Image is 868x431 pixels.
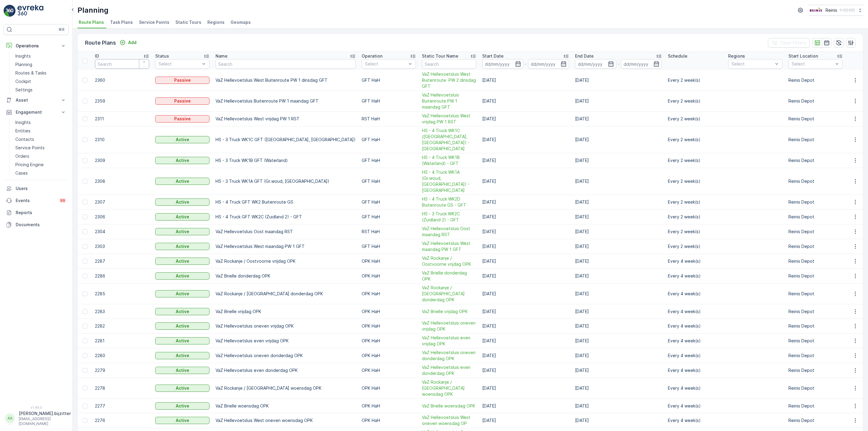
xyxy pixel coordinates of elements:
a: VaZ Brielle vrijdag OPK [422,309,476,315]
td: VaZ Rockanje / Oostvoorne vrijdag OPK [212,254,359,269]
td: 2310 [92,126,152,153]
p: Active [176,273,189,279]
td: VaZ Hellevoetsluis even donderdag OPK [212,363,359,378]
td: 2360 [92,70,152,91]
p: Status [155,53,169,59]
div: Toggle Row Selected [83,259,87,264]
td: [DATE] [572,91,665,112]
div: Toggle Row Selected [83,200,87,204]
td: Every 4 week(s) [665,363,725,378]
td: [DATE] [572,304,665,319]
span: VaZ Rockanje / [GEOGRAPHIC_DATA] woensdag OPK [422,379,476,397]
div: Toggle Row Selected [83,338,87,343]
td: Reinis Depot [785,348,846,363]
p: Operations [16,43,57,49]
td: [DATE] [572,224,665,239]
td: OPK HaH [359,378,419,399]
p: Planning [15,62,32,68]
a: Planning [13,60,69,69]
button: Operations [4,40,69,52]
td: Every 2 week(s) [665,70,725,91]
td: Every 2 week(s) [665,210,725,224]
a: VaZ Hellevoetsluis oneven vrijdag OPK [422,320,476,332]
p: Active [176,157,189,163]
td: GFT HaH [359,210,419,224]
div: Toggle Row Selected [83,309,87,314]
a: VaZ Brielle woensdag OPK [422,403,476,409]
p: Insights [15,53,31,59]
div: Toggle Row Selected [83,179,87,184]
td: Reinis Depot [785,413,846,428]
td: Every 2 week(s) [665,126,725,153]
td: Reinis Depot [785,284,846,304]
td: [DATE] [479,224,572,239]
a: Settings [13,86,69,94]
td: GFT HaH [359,239,419,254]
td: [DATE] [572,254,665,269]
p: Engagement [16,109,57,115]
div: Toggle Row Selected [83,158,87,163]
td: [DATE] [479,210,572,224]
div: Toggle Row Selected [83,137,87,142]
td: [DATE] [479,126,572,153]
p: Operation [362,53,382,59]
td: OPK HaH [359,348,419,363]
a: Insights [13,118,69,127]
td: [DATE] [572,399,665,413]
p: Cockpit [15,78,31,84]
a: Service Points [13,144,69,152]
td: [DATE] [479,348,572,363]
td: VaZ Brielle donderdag OPK [212,269,359,284]
td: OPK HaH [359,254,419,269]
td: Every 4 week(s) [665,378,725,399]
td: [DATE] [572,195,665,210]
p: Asset [16,97,57,103]
td: [DATE] [572,112,665,126]
td: Reinis Depot [785,334,846,348]
td: [DATE] [572,126,665,153]
td: [DATE] [572,70,665,91]
td: Reinis Depot [785,254,846,269]
a: VaZ Rockanje / Oostvoorne woensdag OPK [422,379,476,397]
td: HS - 3 Truck WK1B GFT (Waterland) [212,153,359,168]
td: OPK HaH [359,269,419,284]
td: Reinis Depot [785,378,846,399]
a: Pricing Engine [13,160,69,169]
td: Reinis Depot [785,319,846,334]
td: Every 2 week(s) [665,91,725,112]
p: Cases [15,170,28,176]
p: Reports [16,210,66,216]
td: Every 2 week(s) [665,168,725,195]
a: HS - 3 Truck WK2C (Zuidland 2) - GFT [422,211,476,223]
a: HS - 4 Truck WK2D Buitenroute GS - GFT [422,196,476,208]
td: [DATE] [479,319,572,334]
td: OPK HaH [359,399,419,413]
td: Every 4 week(s) [665,319,725,334]
td: 2359 [92,91,152,112]
button: Clear Filters [768,38,810,48]
td: [DATE] [572,239,665,254]
a: VaZ Hellevoetsluis West vrijdag PW 1 RST [422,113,476,125]
td: [DATE] [479,91,572,112]
span: VaZ Rockanje / [GEOGRAPHIC_DATA] donderdag OPK [422,285,476,303]
td: 2309 [92,153,152,168]
td: OPK HaH [359,319,419,334]
p: 99 [60,198,65,203]
td: Reinis Depot [785,195,846,210]
td: Every 4 week(s) [665,269,725,284]
td: [DATE] [479,334,572,348]
td: Every 4 week(s) [665,348,725,363]
p: Contacts [15,136,34,142]
td: Every 2 week(s) [665,153,725,168]
td: [DATE] [572,319,665,334]
td: [DATE] [572,153,665,168]
p: ⌘B [58,27,64,32]
td: VaZ Hellevoetsluis oneven vrijdag OPK [212,319,359,334]
button: Reinis(+02:00) [809,5,863,16]
p: Routes & Tasks [15,70,46,76]
td: [DATE] [479,70,572,91]
td: OPK HaH [359,304,419,319]
td: Reinis Depot [785,70,846,91]
p: Passive [174,77,191,83]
